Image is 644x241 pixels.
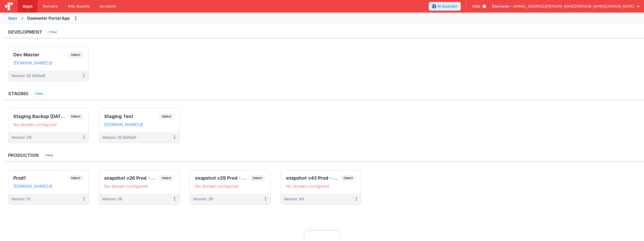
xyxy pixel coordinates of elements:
h3: Development [8,30,42,35]
a: [DOMAIN_NAME] [13,60,52,65]
span: File Assets [68,4,90,9]
div: Apps [8,16,17,21]
span: Select [159,175,174,181]
span: (Edited) [32,74,45,78]
div: Version: 43 [284,197,304,202]
button: AI Assistant [429,2,461,11]
h3: snapshot v29 Prod - [DATE] [195,176,250,181]
span: Select [159,113,174,119]
button: New [45,29,59,35]
a: [DOMAIN_NAME] [104,122,143,127]
div: Version: 29 [11,135,31,140]
span: Servers [43,4,58,9]
span: AI Assistant [438,4,458,9]
div: Version: 26 [102,197,122,202]
span: Select [340,175,356,181]
span: Select [68,113,84,119]
div: Version: 51 [11,197,30,202]
span: Help [472,4,480,9]
div: No domain configured [195,184,265,189]
h3: Staging [8,91,29,96]
a: [DOMAIN_NAME] [13,184,52,189]
button: New [32,90,45,97]
span: (Edited) [123,135,136,139]
h3: snapshot v26 Prod - [DATE] [104,176,159,181]
h3: Staging Test [104,114,159,119]
h3: Production [8,153,39,158]
div: Version: 52 [11,73,45,78]
span: Select [68,52,84,58]
span: [EMAIL_ADDRESS][PERSON_NAME][PERSON_NAME][DOMAIN_NAME] [514,4,634,9]
div: No domain configured [286,184,356,189]
button: New [42,152,56,159]
h3: snapshot v43 Prod - [DATE] [286,176,340,181]
div: No domain configured [104,184,174,189]
span: Apps [23,4,33,9]
span: Daemeter — [492,4,514,9]
h3: Staging Backup [DATE]_vers29 [13,114,68,119]
div: Version: 52 [102,135,136,140]
div: Daemeter Portal App [27,15,70,21]
h3: Prod1 [13,176,68,181]
button: Options [72,14,80,22]
div: Version: 29 [193,197,213,202]
span: Select [250,175,265,181]
span: Select [68,175,84,181]
div: No domain configured [13,122,84,127]
h3: Dev Master [13,52,68,57]
button: Daemeter — [EMAIL_ADDRESS][PERSON_NAME][PERSON_NAME][DOMAIN_NAME] [492,4,640,9]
